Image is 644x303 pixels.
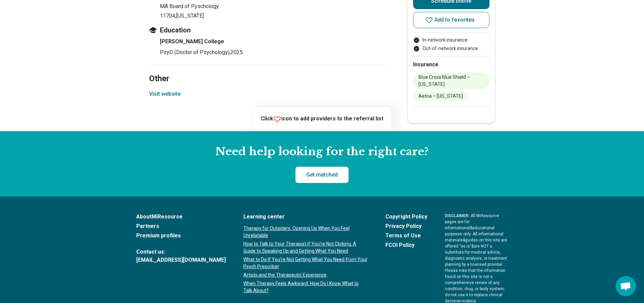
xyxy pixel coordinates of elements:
a: AboutMiResource [136,213,226,221]
li: Out-of-network insurance [413,45,490,52]
a: What to Do If You’re Not Getting What You Need from Your Psych Prescriber [243,256,368,270]
p: Click icon to add providers to the referral list [261,115,383,123]
a: Therapy for Outsiders: Opening Up When You Feel Unrelatable [243,225,368,239]
li: Aetna – [US_STATE] [413,92,468,101]
div: Open chat [616,276,636,296]
h3: Education [149,25,386,35]
h2: Need help looking for the right care? [5,145,639,159]
p: PsyD (Doctor of Psychology) , 2025 [160,48,386,56]
h2: Other [149,57,386,85]
h4: [PERSON_NAME] College [160,38,386,46]
p: MA Board of Pyschology [160,2,386,10]
a: Partners [136,222,226,230]
span: DISCLAIMER [445,213,469,218]
a: Artists and the Therapeutic Experience [243,272,368,279]
h2: Insurance [413,61,490,69]
span: Contact us: [136,248,226,256]
a: Copyright Policy [385,213,427,221]
span: , [US_STATE] [175,13,204,19]
a: Get matched [295,167,349,183]
li: In-network insurance [413,37,490,44]
p: 11704 [160,12,386,20]
li: Blue Cross Blue Shield – [US_STATE] [413,73,490,89]
button: Add to favorites [413,12,490,28]
a: Learning center [243,213,368,221]
a: When Therapy Feels Awkward: How Do I Know What to Talk About? [243,280,368,294]
ul: Payment options [413,37,490,52]
a: Premium profiles [136,232,226,240]
a: Privacy Policy [385,222,427,230]
a: FCOI Policy [385,241,427,249]
a: How to Talk to Your Therapist if You’re Not Clicking: A Guide to Speaking Up and Getting What You... [243,240,368,255]
a: [EMAIL_ADDRESS][DOMAIN_NAME] [136,256,226,264]
button: Visit website [149,90,181,98]
a: Terms of Use [385,232,427,240]
span: Add to favorites [434,17,475,23]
